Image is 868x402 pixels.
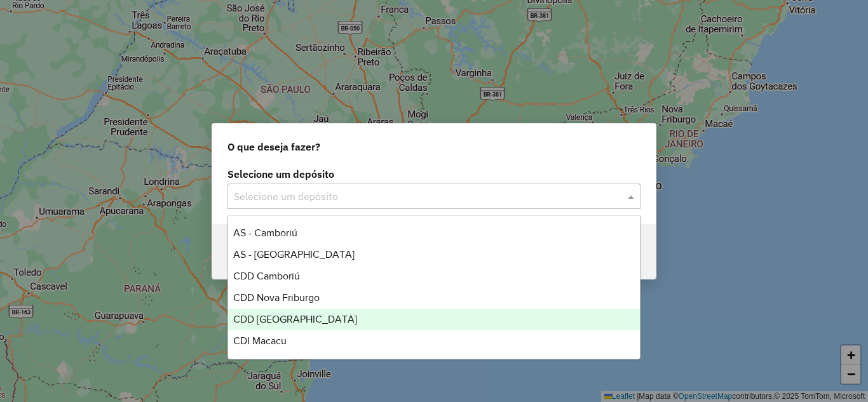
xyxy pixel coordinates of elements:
span: AS - Camboriú [233,227,297,238]
label: Selecione um depósito [227,166,641,182]
ng-dropdown-panel: Options list [227,215,641,359]
span: CDD Camboriú [233,271,300,281]
span: CDD Nova Friburgo [233,292,320,303]
span: O que deseja fazer? [227,139,320,154]
span: CDI Macacu [233,335,287,346]
span: AS - [GEOGRAPHIC_DATA] [233,249,355,260]
span: CDD [GEOGRAPHIC_DATA] [233,314,357,325]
